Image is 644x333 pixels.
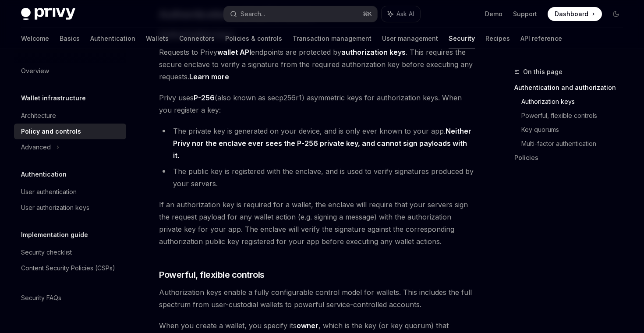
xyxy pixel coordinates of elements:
[225,28,282,49] a: Policies & controls
[382,6,420,22] button: Ask AI
[14,108,126,124] a: Architecture
[173,127,471,160] strong: Neither Privy nor the enclave ever sees the P-256 private key, and cannot sign payloads with it.
[396,10,414,18] span: Ask AI
[485,28,510,49] a: Recipes
[21,293,61,303] div: Security FAQs
[341,48,406,57] strong: authorization keys
[555,10,588,18] span: Dashboard
[21,169,67,180] h5: Authentication
[382,28,438,49] a: User management
[521,123,630,137] a: Key quorums
[14,244,126,260] a: Security checklist
[241,9,265,19] div: Search...
[14,184,126,200] a: User authentication
[609,7,623,21] button: Toggle dark mode
[224,6,377,22] button: Search...⌘K
[21,142,51,152] div: Advanced
[14,124,126,139] a: Policy and controls
[297,321,318,330] strong: owner
[21,230,88,240] h5: Implementation guide
[159,92,474,116] span: Privy uses (also known as secp256r1) asymmetric keys for authorization keys. When you register a ...
[363,11,372,18] span: ⌘ K
[514,81,630,95] a: Authentication and authorization
[21,66,49,76] div: Overview
[14,63,126,79] a: Overview
[21,263,115,273] div: Content Security Policies (CSPs)
[21,126,81,137] div: Policy and controls
[159,165,474,190] li: The public key is registered with the enclave, and is used to verify signatures produced by your ...
[189,72,229,81] a: Learn more
[21,202,89,213] div: User authorization keys
[159,269,265,281] span: Powerful, flexible controls
[14,260,126,276] a: Content Security Policies (CSPs)
[293,28,372,49] a: Transaction management
[179,28,215,49] a: Connectors
[146,28,169,49] a: Wallets
[217,48,251,57] a: wallet API
[449,28,475,49] a: Security
[520,28,562,49] a: API reference
[159,46,474,83] span: Requests to Privy endpoints are protected by . This requires the secure enclave to verify a signa...
[514,151,630,165] a: Policies
[21,8,75,20] img: dark logo
[523,67,563,77] span: On this page
[60,28,80,49] a: Basics
[521,95,630,109] a: Authorization keys
[14,290,126,306] a: Security FAQs
[21,28,49,49] a: Welcome
[21,110,56,121] div: Architecture
[159,125,474,162] li: The private key is generated on your device, and is only ever known to your app.
[159,198,474,248] span: If an authorization key is required for a wallet, the enclave will require that your servers sign...
[521,109,630,123] a: Powerful, flexible controls
[513,10,537,18] a: Support
[485,10,502,18] a: Demo
[548,7,602,21] a: Dashboard
[194,93,215,103] a: P-256
[90,28,135,49] a: Authentication
[21,247,72,258] div: Security checklist
[159,286,474,311] span: Authorization keys enable a fully configurable control model for wallets. This includes the full ...
[21,93,86,103] h5: Wallet infrastructure
[521,137,630,151] a: Multi-factor authentication
[21,187,77,197] div: User authentication
[14,200,126,216] a: User authorization keys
